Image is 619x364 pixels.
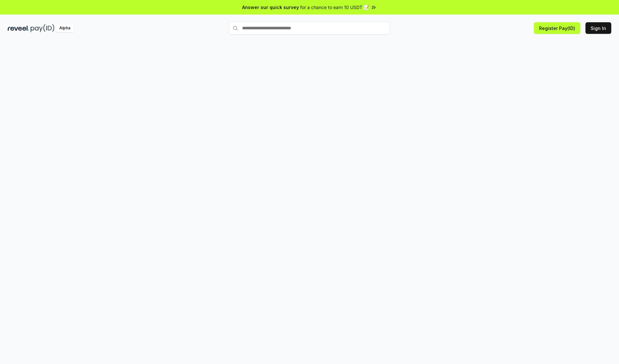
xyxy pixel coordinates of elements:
button: Register Pay(ID) [534,22,580,34]
span: for a chance to earn 10 USDT 📝 [300,4,369,11]
img: pay_id [31,24,54,32]
button: Sign In [585,22,611,34]
div: Alpha [56,24,74,32]
span: Answer our quick survey [242,4,299,11]
img: reveel_dark [8,24,29,32]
